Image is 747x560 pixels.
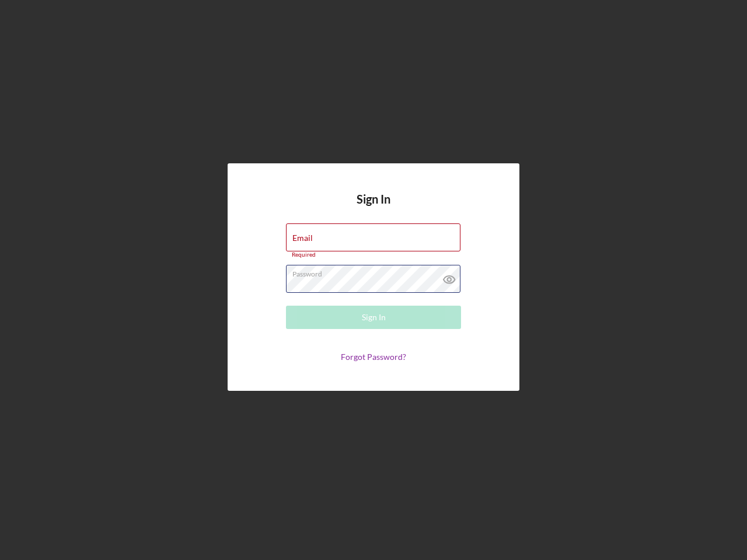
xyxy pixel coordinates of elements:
label: Email [292,233,313,243]
div: Sign In [362,306,386,329]
div: Required [286,251,461,258]
button: Sign In [286,306,461,329]
label: Password [292,265,460,278]
a: Forgot Password? [341,352,406,362]
h4: Sign In [357,192,390,223]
